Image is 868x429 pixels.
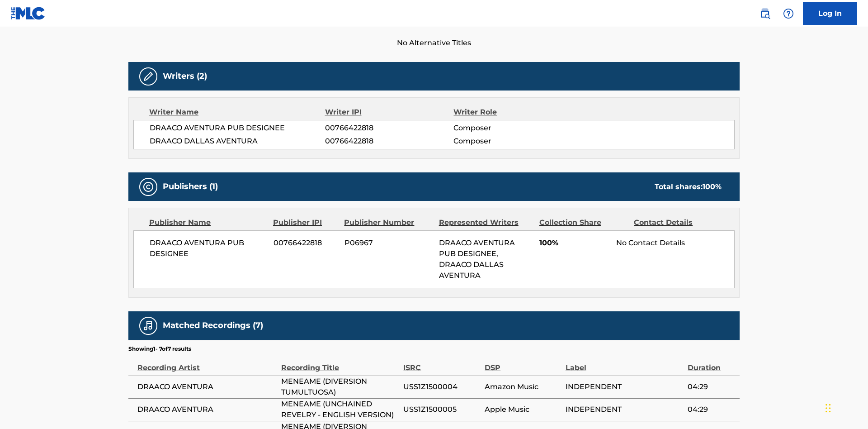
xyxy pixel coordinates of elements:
span: DRAACO AVENTURA [137,404,277,415]
span: 04:29 [688,381,735,392]
div: Collection Share [539,217,627,228]
img: help [783,8,794,19]
div: Help [779,5,797,23]
span: 00766422818 [325,123,453,133]
span: 04:29 [688,404,735,415]
p: Showing 1 - 7 of 7 results [128,345,191,353]
span: USS1Z1500004 [403,381,480,392]
span: 00766422818 [274,238,338,248]
img: search [759,8,770,19]
div: Recording Title [281,353,399,373]
span: DRAACO DALLAS AVENTURA [150,136,325,147]
span: INDEPENDENT [566,404,683,415]
span: No Alternative Titles [128,38,740,48]
h5: Matched Recordings (7) [163,320,263,331]
span: DRAACO AVENTURA [137,381,277,392]
span: Apple Music [485,404,561,415]
div: Represented Writers [439,217,533,228]
span: INDEPENDENT [566,381,683,392]
img: Publishers [143,181,154,192]
div: Writer Name [149,107,325,118]
div: Publisher IPI [273,217,337,228]
h5: Publishers (1) [163,181,218,192]
a: Log In [803,2,857,25]
img: Writers [143,71,154,82]
div: DSP [485,353,561,373]
span: 00766422818 [325,136,453,147]
span: USS1Z1500005 [403,404,480,415]
div: Publisher Number [344,217,432,228]
span: DRAACO AVENTURA PUB DESIGNEE [150,238,267,259]
span: MENEAME (UNCHAINED REVELRY - ENGLISH VERSION) [281,399,399,420]
div: Writer IPI [325,107,454,118]
span: Composer [453,136,571,147]
div: Publisher Name [149,217,266,228]
iframe: Chat Widget [823,386,868,429]
div: Duration [688,353,735,373]
div: Contact Details [634,217,722,228]
img: Matched Recordings [143,320,154,331]
div: Writer Role [453,107,571,118]
span: MENEAME (DIVERSION TUMULTUOSA) [281,376,399,398]
h5: Writers (2) [163,71,207,81]
img: MLC Logo [11,7,46,20]
span: 100% [539,238,609,248]
a: Public Search [756,5,774,23]
span: 100 % [703,182,722,191]
div: Recording Artist [137,353,277,373]
span: DRAACO AVENTURA PUB DESIGNEE [150,123,325,133]
span: P06967 [344,238,432,248]
span: DRAACO AVENTURA PUB DESIGNEE, DRAACO DALLAS AVENTURA [439,238,515,280]
div: ISRC [403,353,480,373]
span: Composer [453,123,571,133]
div: Total shares: [655,181,722,192]
div: Label [566,353,683,373]
div: Drag [826,395,831,422]
div: No Contact Details [616,238,734,248]
span: Amazon Music [485,381,561,392]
